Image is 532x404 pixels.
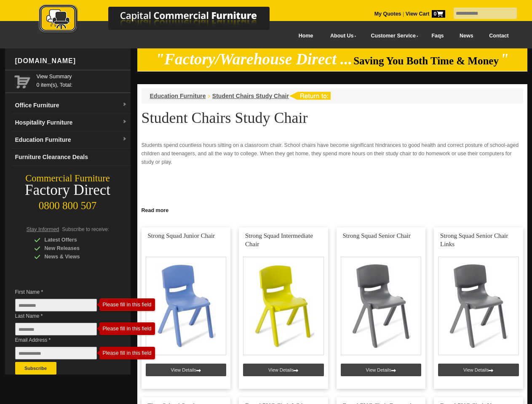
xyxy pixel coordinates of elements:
em: " [500,50,509,68]
span: Email Address * [15,336,110,344]
a: Click to read more [137,204,527,215]
a: Furniture Clearance Deals [12,149,131,166]
a: Education Furniture [150,93,206,99]
a: Hospitality Furnituredropdown [12,114,131,131]
span: Stay Informed [27,226,59,232]
img: Capital Commercial Furniture Logo [16,4,310,35]
span: Last Name * [15,312,110,320]
img: return to [289,92,331,100]
a: My Quotes [374,11,401,17]
h1: Student Chairs Study Chair [142,110,523,126]
span: 0 [432,10,445,18]
p: Students spend countless hours sitting on a classroom chair. School chairs have become significan... [142,141,523,166]
input: Last Name * [15,323,97,335]
a: Faqs [424,27,452,45]
div: News & Views [34,252,114,261]
a: About Us [321,27,361,45]
div: Factory Direct [5,184,131,196]
span: 0 item(s), Total: [37,72,127,88]
img: dropdown [122,137,127,142]
div: Commercial Furniture [5,173,131,184]
div: New Releases [34,244,114,252]
a: Education Furnituredropdown [12,131,131,149]
strong: View Cart [406,11,445,17]
a: Office Furnituredropdown [12,97,131,114]
span: Subscribe to receive: [62,226,109,232]
span: Saving You Both Time & Money [353,55,499,66]
img: dropdown [122,120,127,125]
button: Subscribe [15,362,56,375]
input: First Name * [15,299,97,311]
div: 0800 800 507 [5,196,131,212]
li: › [208,92,210,100]
div: Please fill in this field [103,350,152,356]
a: News [452,27,481,45]
a: Contact [481,27,516,45]
div: Please fill in this field [103,302,152,308]
div: [DOMAIN_NAME] [12,48,131,74]
img: dropdown [122,102,127,107]
span: First Name * [15,288,110,296]
a: Capital Commercial Furniture Logo [16,4,310,37]
a: Student Chairs Study Chair [212,93,289,99]
a: Customer Service [361,27,423,45]
em: "Factory/Warehouse Direct ... [155,50,352,68]
a: View Summary [37,72,127,81]
div: Please fill in this field [103,326,152,332]
input: Email Address * [15,347,97,359]
a: View Cart0 [404,11,445,17]
div: Latest Offers [34,236,114,244]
